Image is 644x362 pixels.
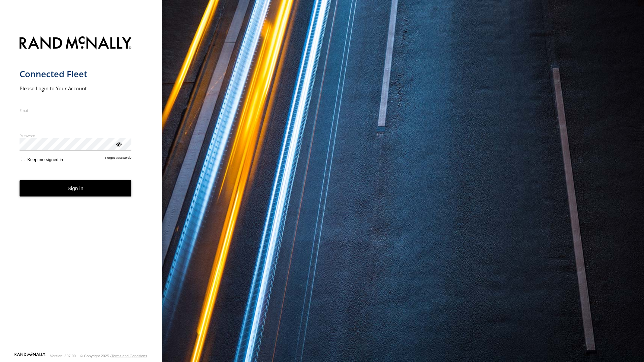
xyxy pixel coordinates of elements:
[20,32,142,352] form: main
[20,68,132,80] h1: Connected Fleet
[50,354,76,358] div: Version: 307.00
[20,180,132,197] button: Sign in
[20,35,132,52] img: Rand McNally
[105,156,132,162] a: Forgot password?
[20,85,132,92] h2: Please Login to Your Account
[115,141,122,147] div: ViewPassword
[20,108,132,113] label: Email
[27,157,63,162] span: Keep me signed in
[111,354,147,358] a: Terms and Conditions
[21,157,25,161] input: Keep me signed in
[80,354,147,358] div: © Copyright 2025 -
[20,133,132,138] label: Password
[14,353,45,359] a: Visit our Website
